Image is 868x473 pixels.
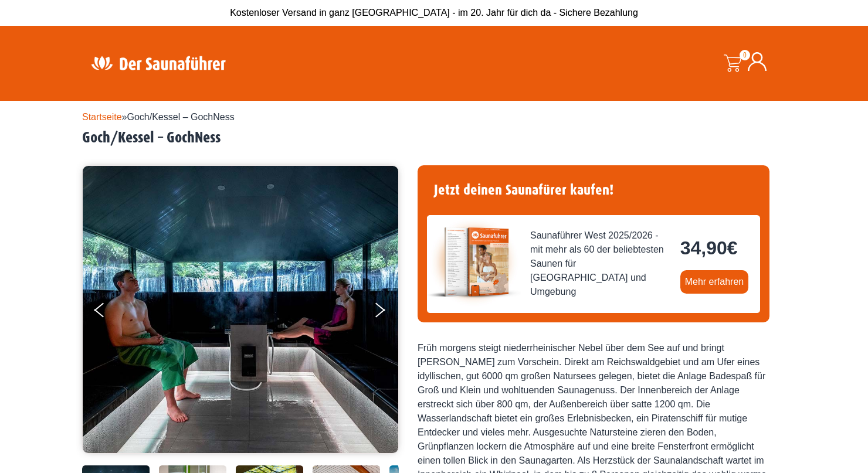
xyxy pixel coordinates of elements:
[373,298,402,327] button: Next
[530,229,671,299] span: Saunaführer West 2025/2026 - mit mehr als 60 der beliebtesten Saunen für [GEOGRAPHIC_DATA] und Um...
[127,112,235,122] span: Goch/Kessel – GochNess
[740,50,750,60] span: 0
[680,237,738,258] bdi: 34,90
[230,8,638,18] span: Kostenloser Versand in ganz [GEOGRAPHIC_DATA] - im 20. Jahr für dich da - Sichere Bezahlung
[82,112,122,122] a: Startseite
[680,270,749,294] a: Mehr erfahren
[727,237,738,258] span: €
[94,298,124,327] button: Previous
[427,215,521,309] img: der-saunafuehrer-2025-west.jpg
[427,175,760,206] h4: Jetzt deinen Saunafürer kaufen!
[82,129,786,147] h2: Goch/Kessel – GochNess
[82,112,235,122] span: »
